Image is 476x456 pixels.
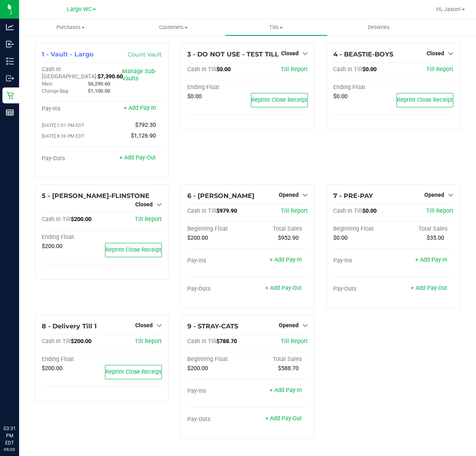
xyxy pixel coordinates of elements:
[42,356,102,363] div: Ending Float
[122,19,225,36] a: Customers
[279,192,299,198] span: Opened
[436,6,461,12] span: Hi, Jaxon!
[4,425,16,446] p: 03:31 PM EDT
[187,66,216,73] span: Cash In Till
[124,105,156,111] a: + Add Pay-In
[415,256,447,263] a: + Add Pay-In
[42,122,84,128] span: [DATE] 2:01 PM EDT
[187,257,247,264] div: Pay-Ins
[187,365,208,372] span: $200.00
[4,446,16,452] p: 09/20
[216,66,231,73] span: $0.00
[122,68,156,82] a: Manage Sub-Vaults
[333,257,393,264] div: Pay-Ins
[71,216,91,223] span: $200.00
[270,256,302,263] a: + Add Pay-In
[187,192,255,200] span: 6 - [PERSON_NAME]
[105,243,162,257] button: Reprint Close Receipt
[427,50,444,56] span: Closed
[88,88,110,94] span: $1,100.00
[281,338,308,345] a: Till Report
[19,24,122,31] span: Purchases
[333,93,348,100] span: $0.00
[187,208,216,214] span: Cash In Till
[42,216,71,223] span: Cash In Till
[216,208,237,214] span: $979.90
[42,155,102,162] div: Pay-Outs
[42,105,102,113] div: Pay-Ins
[424,192,444,198] span: Opened
[265,415,302,422] a: + Add Pay-Out
[333,208,362,214] span: Cash In Till
[135,338,162,345] a: Till Report
[362,66,377,73] span: $0.00
[187,388,247,395] div: Pay-Ins
[427,235,444,241] span: $35.00
[42,234,102,241] div: Ending Float
[278,365,299,372] span: $588.70
[333,192,373,200] span: 7 - PRE-PAY
[6,40,14,48] inline-svg: Inbound
[105,246,161,253] span: Reprint Close Receipt
[328,19,431,36] a: Deliveries
[251,97,307,103] span: Reprint Close Receipt
[247,225,307,233] div: Total Sales
[128,51,162,58] a: Count Vault
[42,133,84,139] span: [DATE] 8:36 PM EDT
[42,365,62,372] span: $200.00
[281,50,299,56] span: Closed
[135,322,153,328] span: Closed
[270,387,302,394] a: + Add Pay-In
[333,285,393,293] div: Pay-Outs
[281,66,308,73] span: Till Report
[42,50,93,58] span: 1 - Vault - Largo
[279,322,299,328] span: Opened
[187,84,247,91] div: Ending Float
[42,88,69,94] span: Change Bag:
[131,132,156,139] span: $1,126.90
[42,192,150,200] span: 5 - [PERSON_NAME]-FLINSTONE
[42,243,62,250] span: $200.00
[6,23,14,31] inline-svg: Analytics
[357,24,400,31] span: Deliveries
[225,19,328,36] a: Tills
[362,208,377,214] span: $0.00
[42,81,54,87] span: Main:
[187,338,216,345] span: Cash In Till
[333,84,393,91] div: Ending Float
[265,285,302,291] a: + Add Pay-Out
[396,93,453,107] button: Reprint Close Receipt
[42,66,97,80] span: Cash In [GEOGRAPHIC_DATA]:
[135,216,162,223] a: Till Report
[251,93,308,107] button: Reprint Close Receipt
[135,201,153,208] span: Closed
[6,74,14,82] inline-svg: Outbound
[42,338,71,345] span: Cash In Till
[393,225,453,233] div: Total Sales
[281,208,308,214] a: Till Report
[187,50,279,58] span: 3 - DO NOT USE - TEST TILL
[333,225,393,233] div: Beginning Float
[247,356,307,363] div: Total Sales
[105,365,162,379] button: Reprint Close Receipt
[187,356,247,363] div: Beginning Float
[6,91,14,99] inline-svg: Retail
[8,392,32,416] iframe: Resource center
[426,208,453,214] a: Till Report
[411,285,447,291] a: + Add Pay-Out
[333,66,362,73] span: Cash In Till
[97,73,123,80] span: $7,390.60
[88,81,110,87] span: $6,290.60
[333,235,348,241] span: $0.00
[187,235,208,241] span: $200.00
[67,6,92,13] span: Largo WC
[426,66,453,73] a: Till Report
[42,322,97,330] span: 8 - Delivery Till 1
[135,122,156,128] span: $792.30
[187,93,202,100] span: $0.00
